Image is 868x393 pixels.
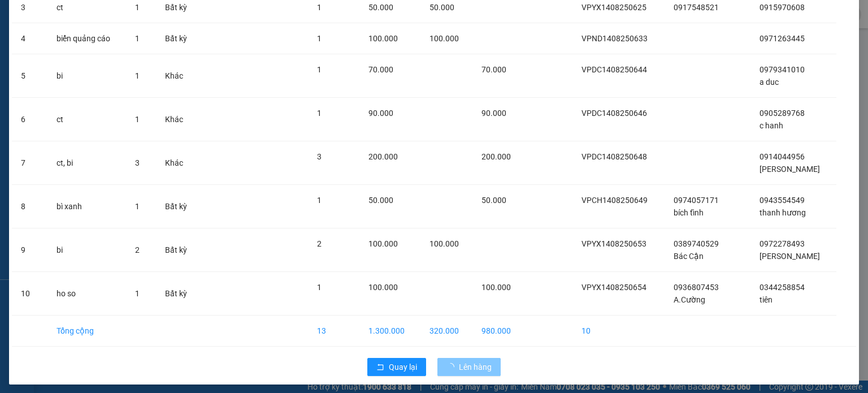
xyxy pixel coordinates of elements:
[12,185,47,228] td: 8
[47,141,126,185] td: ct, bi
[759,77,779,87] span: a duc
[317,109,322,118] span: 1
[459,361,492,373] span: Lên hàng
[12,98,47,141] td: 6
[359,316,420,347] td: 1.300.000
[759,165,820,174] span: [PERSON_NAME]
[135,71,140,80] span: 1
[317,239,322,248] span: 2
[12,228,47,272] td: 9
[368,196,393,205] span: 50.000
[367,358,426,376] button: rollbackQuay lại
[759,121,783,130] span: c hanh
[47,228,126,272] td: bi
[581,3,646,12] span: VPYX1408250625
[446,363,459,371] span: loading
[759,34,805,43] span: 0971263445
[156,228,200,272] td: Bất kỳ
[581,196,648,205] span: VPCH1408250649
[674,208,704,217] span: bích tĩnh
[674,239,719,248] span: 0389740529
[135,158,140,167] span: 3
[472,316,524,347] td: 980.000
[12,141,47,185] td: 7
[135,3,140,12] span: 1
[135,202,140,211] span: 1
[581,65,647,74] span: VPDC1408250644
[581,34,648,43] span: VPND1408250633
[12,23,47,54] td: 4
[674,3,719,12] span: 0917548521
[759,3,805,12] span: 0915970608
[759,283,805,292] span: 0344258854
[156,185,200,228] td: Bất kỳ
[368,283,398,292] span: 100.000
[12,54,47,98] td: 5
[389,361,417,373] span: Quay lại
[429,239,459,248] span: 100.000
[581,152,647,161] span: VPDC1408250648
[47,54,126,98] td: bi
[572,316,665,347] td: 10
[420,316,472,347] td: 320.000
[481,65,506,74] span: 70.000
[759,295,772,304] span: tiên
[581,239,646,248] span: VPYX1408250653
[317,65,322,74] span: 1
[308,316,359,347] td: 13
[368,152,398,161] span: 200.000
[759,239,805,248] span: 0972278493
[368,239,398,248] span: 100.000
[368,65,393,74] span: 70.000
[581,109,647,118] span: VPDC1408250646
[481,196,506,205] span: 50.000
[429,3,454,12] span: 50.000
[47,272,126,316] td: ho so
[376,363,384,372] span: rollback
[47,23,126,54] td: biển quảng cáo
[135,289,140,298] span: 1
[429,34,459,43] span: 100.000
[317,152,322,161] span: 3
[674,196,719,205] span: 0974057171
[156,23,200,54] td: Bất kỳ
[759,109,805,118] span: 0905289768
[674,283,719,292] span: 0936807453
[581,283,646,292] span: VPYX1408250654
[481,109,506,118] span: 90.000
[156,272,200,316] td: Bất kỳ
[156,141,200,185] td: Khác
[759,252,820,261] span: [PERSON_NAME]
[368,34,398,43] span: 100.000
[47,185,126,228] td: bì xanh
[674,295,705,304] span: A.Cường
[317,283,322,292] span: 1
[317,196,322,205] span: 1
[135,245,140,254] span: 2
[368,3,393,12] span: 50.000
[759,208,806,217] span: thanh hương
[481,152,511,161] span: 200.000
[759,196,805,205] span: 0943554549
[481,283,511,292] span: 100.000
[674,252,704,261] span: Bác Cận
[47,98,126,141] td: ct
[12,272,47,316] td: 10
[317,3,322,12] span: 1
[47,316,126,347] td: Tổng cộng
[368,109,393,118] span: 90.000
[156,54,200,98] td: Khác
[156,98,200,141] td: Khác
[437,358,501,376] button: Lên hàng
[317,34,322,43] span: 1
[759,65,805,74] span: 0979341010
[135,34,140,43] span: 1
[759,152,805,161] span: 0914044956
[135,115,140,124] span: 1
